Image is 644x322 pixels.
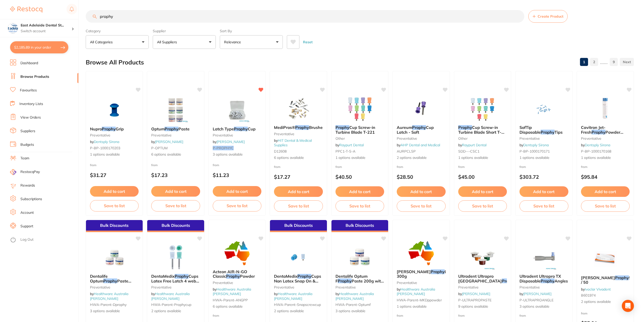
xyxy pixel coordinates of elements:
[151,285,200,289] small: Preventative
[523,292,551,296] a: [PERSON_NAME]
[98,97,131,123] img: Nupro Prophy Grip
[397,281,445,285] small: Preventative
[213,126,234,131] span: Latch Type
[519,136,568,140] small: preventative
[397,186,445,197] button: Add to cart
[90,133,139,137] small: preventative
[90,40,115,45] p: All Categories
[220,29,283,33] label: Sort By
[519,186,568,197] button: Add to cart
[151,126,165,131] span: Optum
[581,287,611,292] span: by
[151,133,200,137] small: preventative
[213,269,261,279] b: Acteon AIR-N-GO Classic Prophy Powder
[10,4,42,15] a: Restocq Logo
[339,143,364,147] a: Raypurt Dental
[581,125,605,134] span: Cavitron Jet-Fresh
[397,304,445,309] span: 1 options available
[90,127,139,131] b: Nupro Prophy Grip
[458,304,507,309] span: 9 options available
[335,292,374,301] span: by
[234,126,248,131] em: Prophy
[90,152,139,157] span: 1 options available
[213,269,247,279] span: Acteon AIR-N-GO Classic
[335,165,342,169] span: from
[335,136,384,140] small: other
[343,245,376,270] img: Dentalife Optum F Prophy Paste 200g with Fluoride
[519,274,568,283] b: Ultradent Ultrapro TX Disposable Prophy Angles
[397,287,435,296] a: Healthware Australia [PERSON_NAME]
[528,96,560,121] img: SofTip Disposable Prophy Tips
[335,143,364,147] span: by
[213,287,251,296] span: by
[397,200,445,211] button: Save to list
[295,125,309,130] em: Prophy
[458,125,504,139] span: Cup Screw-in Turbine Blade Short T-S221
[220,35,283,49] button: Relevance
[274,174,323,180] p: $17.27
[21,23,72,28] h4: East Adelaide Dental Studio
[519,174,568,180] p: $303.72
[226,274,240,279] em: Prophy
[589,96,622,121] img: Cavitron Jet-Fresh Prophy Powder with Aluminium Trihydroxide - Sodium Free
[519,200,568,211] button: Save to list
[519,292,551,296] span: by
[335,274,384,283] b: Dentalife Optum F Prophy Paste 200g with Fluoride
[20,169,40,174] span: RestocqPay
[412,125,426,130] em: Prophy
[401,143,440,147] a: AHP Dental and Medical
[590,57,598,67] a: 2
[528,10,568,23] button: Create Product
[90,172,139,178] p: $31.27
[462,143,486,147] a: Raypurt Dental
[581,311,588,315] span: from
[519,285,568,289] small: preventative
[519,298,554,302] span: P-ULTRAPROANGLE
[458,186,507,197] button: Add to cart
[159,97,192,123] img: Optum Prophy Paste
[116,126,124,131] span: Grip
[581,155,630,160] span: 1 options available
[147,220,204,232] div: Bulk Discounts
[221,97,254,123] img: Latch Type Prophy Cup
[528,245,560,270] img: Ultradent Ultrapro TX Disposable Prophy Angles
[331,220,388,232] div: Bulk Discounts
[10,41,68,53] button: $2,185.89 in your order
[21,29,72,34] p: Switch account
[335,125,349,130] em: Prophy
[519,155,568,160] span: 1 options available
[581,165,588,169] span: from
[274,302,321,307] span: HWA-parent-snapscrewcup
[502,278,516,283] em: Prophy
[589,246,622,271] img: Meisinger Prophy Strips / 50
[90,146,120,150] span: P-BP-1000170203
[86,10,524,23] input: Search Products
[458,200,507,211] button: Save to list
[519,149,550,154] span: P-BP-1000170171
[301,35,314,49] button: Reset
[519,314,526,317] span: from
[538,14,563,18] span: Create Product
[458,149,479,154] span: SDD---CSC1
[519,125,541,134] span: SofTip Disposable
[8,23,18,33] img: East Adelaide Dental Studio
[282,245,315,270] img: DentaMedix Prophy Cups Non Latex Snap On & Screw In - 100/Pack
[581,275,615,280] span: [PERSON_NAME]
[213,281,261,285] small: Preventative
[397,125,445,134] b: Aureum Prophy Cup Latch - Soft
[431,269,445,274] em: Prophy
[297,274,311,279] em: Prophy
[151,274,175,279] span: DentaMedix
[20,210,34,215] a: Account
[175,274,189,279] em: Prophy
[20,142,34,147] a: Budgets
[541,278,555,283] em: Prophy
[274,155,323,160] span: 6 options available
[335,186,384,197] button: Add to cart
[397,149,416,154] span: AURPCLSP
[94,139,119,144] a: Dentsply Sirona
[555,278,568,283] span: Angles
[274,292,312,301] a: Healthware Australia [PERSON_NAME]
[610,57,618,67] a: 9
[213,200,261,211] button: Save to list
